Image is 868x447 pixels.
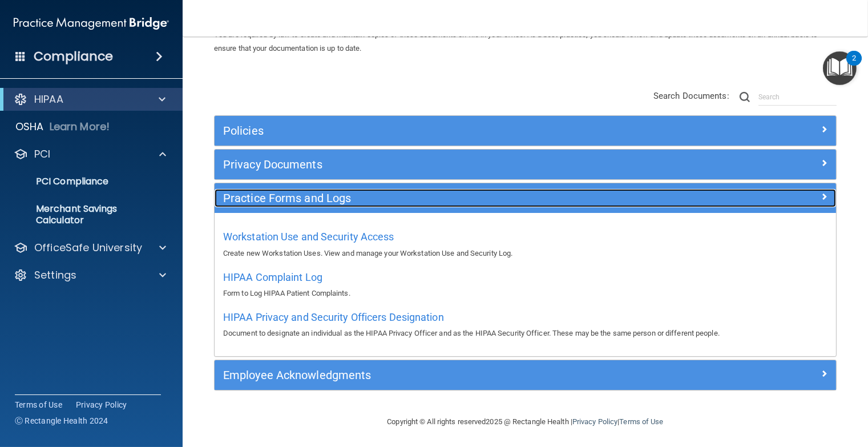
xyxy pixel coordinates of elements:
[223,327,827,340] p: Document to designate an individual as the HIPAA Privacy Officer and as the HIPAA Security Office...
[76,399,127,410] a: Privacy Policy
[223,287,827,300] p: Form to Log HIPAA Patient Complaints.
[7,176,163,187] p: PCI Compliance
[653,91,729,101] span: Search Documents:
[34,147,50,161] p: PCI
[34,49,113,65] h4: Compliance
[50,120,110,134] p: Learn More!
[34,268,76,282] p: Settings
[758,88,837,106] input: Search
[223,311,444,323] span: HIPAA Privacy and Security Officers Designation
[7,203,163,226] p: Merchant Savings Calculator
[223,124,672,137] h5: Policies
[619,417,663,426] a: Terms of Use
[223,366,827,384] a: Employee Acknowledgments
[223,233,394,242] a: Workstation Use and Security Access
[15,415,108,426] span: Ⓒ Rectangle Health 2024
[223,314,444,323] a: HIPAA Privacy and Security Officers Designation
[15,399,62,410] a: Terms of Use
[572,417,617,426] a: Privacy Policy
[223,192,672,204] h5: Practice Forms and Logs
[223,231,394,243] span: Workstation Use and Security Access
[223,158,672,171] h5: Privacy Documents
[223,271,322,283] span: HIPAA Complaint Log
[34,92,63,106] p: HIPAA
[14,268,166,282] a: Settings
[14,147,166,161] a: PCI
[317,404,734,440] div: Copyright © All rights reserved 2025 @ Rectangle Health | |
[823,51,857,85] button: Open Resource Center, 2 new notifications
[740,92,750,102] img: ic-search.3b580494.png
[15,120,44,134] p: OSHA
[223,369,672,381] h5: Employee Acknowledgments
[34,241,142,255] p: OfficeSafe University
[14,92,165,106] a: HIPAA
[223,247,827,260] p: Create new Workstation Uses. View and manage your Workstation Use and Security Log.
[14,12,169,35] img: PMB logo
[223,122,827,140] a: Policies
[223,155,827,174] a: Privacy Documents
[852,58,856,73] div: 2
[223,274,322,283] a: HIPAA Complaint Log
[223,189,827,207] a: Practice Forms and Logs
[14,241,166,255] a: OfficeSafe University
